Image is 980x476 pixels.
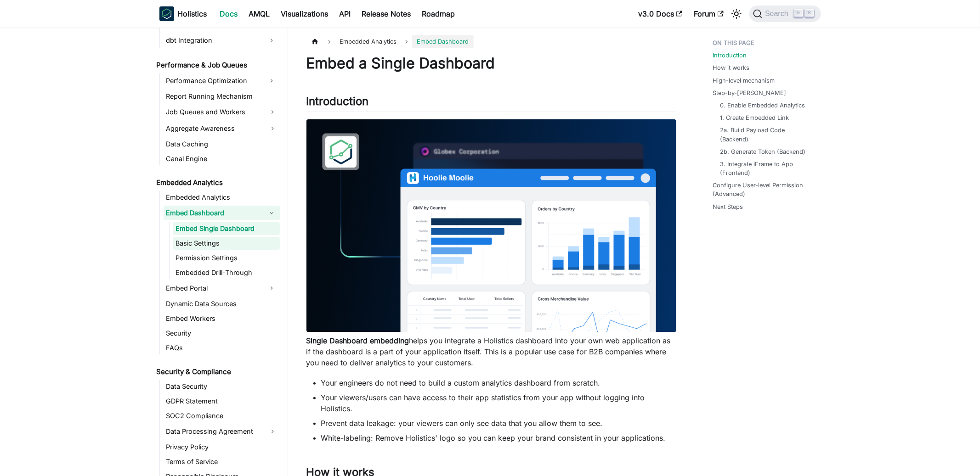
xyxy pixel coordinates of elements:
[276,6,334,21] a: Visualizations
[417,6,461,21] a: Roadmap
[412,35,473,48] span: Embed Dashboard
[164,206,263,220] a: Embed Dashboard
[306,336,409,345] strong: Single Dashboard embedding
[713,89,787,97] a: Step-by-[PERSON_NAME]
[164,342,280,354] a: FAQs
[164,152,280,165] a: Canal Engine
[713,63,750,72] a: How it works
[164,281,263,296] a: Embed Portal
[164,73,263,88] a: Performance Optimization
[173,266,280,279] a: Embedded Drill-Through
[244,6,276,21] a: AMQL
[164,395,280,408] a: GDPR Statement
[154,176,280,189] a: Embedded Analytics
[159,6,207,21] a: HolisticsHolistics
[321,432,676,443] li: White-labeling: Remove Holistics' logo so you can keep your brand consistent in your applications.
[173,237,280,250] a: Basic Settings
[321,377,676,388] li: Your engineers do not need to build a custom analytics dashboard from scratch.
[164,191,280,204] a: Embedded Analytics
[150,28,288,476] nav: Docs sidebar
[164,380,280,393] a: Data Security
[306,35,676,48] nav: Breadcrumbs
[164,455,280,468] a: Terms of Service
[154,365,280,378] a: Security & Compliance
[164,121,280,136] a: Aggregate Awareness
[749,6,821,22] button: Search (Command+K)
[173,222,280,235] a: Embed Single Dashboard
[729,6,744,21] button: Switch between dark and light mode (currently light mode)
[306,54,676,73] h1: Embed a Single Dashboard
[762,10,794,18] span: Search
[335,35,401,48] span: Embedded Analytics
[306,335,676,368] p: helps you integrate a Holistics dashboard into your own web application as if the dashboard is a ...
[263,33,280,48] button: Expand sidebar category 'dbt Integration'
[720,101,805,110] a: 0. Enable Embedded Analytics
[306,95,676,112] h2: Introduction
[306,35,324,48] a: Home page
[164,138,280,151] a: Data Caching
[164,33,263,48] a: dbt Integration
[794,9,803,17] kbd: ⌘
[805,9,814,17] kbd: K
[720,147,806,156] a: 2b. Generate Token (Backend)
[173,252,280,264] a: Permission Settings
[633,6,688,21] a: v3.0 Docs
[720,160,812,177] a: 3. Integrate iFrame to App (Frontend)
[321,418,676,429] li: Prevent data leakage: your viewers can only see data that you allow them to see.
[215,6,244,21] a: Docs
[713,76,775,85] a: High-level mechanism
[357,6,417,21] a: Release Notes
[164,297,280,310] a: Dynamic Data Sources
[334,6,357,21] a: API
[164,424,280,439] a: Data Processing Agreement
[154,59,280,72] a: Performance & Job Queues
[713,51,747,60] a: Introduction
[164,327,280,340] a: Security
[164,409,280,422] a: SOC2 Compliance
[688,6,729,21] a: Forum
[713,202,743,211] a: Next Steps
[263,206,280,220] button: Collapse sidebar category 'Embed Dashboard'
[720,126,812,143] a: 2a. Build Payload Code (Backend)
[164,441,280,454] a: Privacy Policy
[178,8,207,19] b: Holistics
[164,105,280,119] a: Job Queues and Workers
[159,6,174,21] img: Holistics
[263,281,280,296] button: Expand sidebar category 'Embed Portal'
[164,312,280,325] a: Embed Workers
[263,73,280,88] button: Expand sidebar category 'Performance Optimization'
[321,392,676,414] li: Your viewers/users can have access to their app statistics from your app without logging into Hol...
[713,181,816,198] a: Configure User-level Permission (Advanced)
[164,90,280,103] a: Report Running Mechanism
[306,119,676,332] img: Embedded Dashboard
[720,113,789,122] a: 1. Create Embedded Link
